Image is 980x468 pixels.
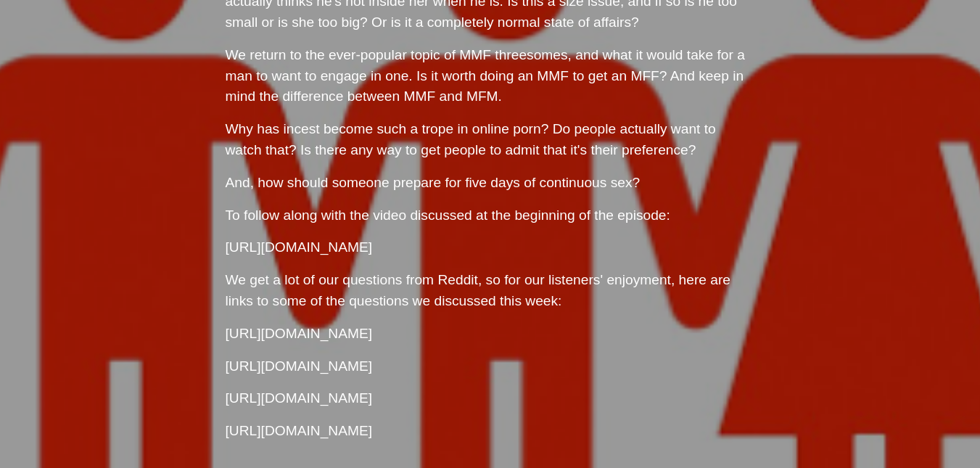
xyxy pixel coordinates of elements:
[226,390,373,406] a: [URL][DOMAIN_NAME]
[226,358,373,374] a: [URL][DOMAIN_NAME]
[226,205,755,226] p: To follow along with the video discussed at the beginning of the episode:
[226,326,373,341] a: [URL][DOMAIN_NAME]
[226,423,373,438] a: [URL][DOMAIN_NAME]
[226,270,755,312] p: We get a lot of our questions from Reddit, so for our listeners' enjoyment, here are links to som...
[226,239,373,255] a: [URL][DOMAIN_NAME]
[226,173,755,194] p: And, how should someone prepare for five days of continuous sex?
[226,119,755,161] p: Why has incest become such a trope in online porn? Do people actually want to watch that? Is ther...
[226,45,755,107] p: We return to the ever-popular topic of MMF threesomes, and what it would take for a man to want t...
